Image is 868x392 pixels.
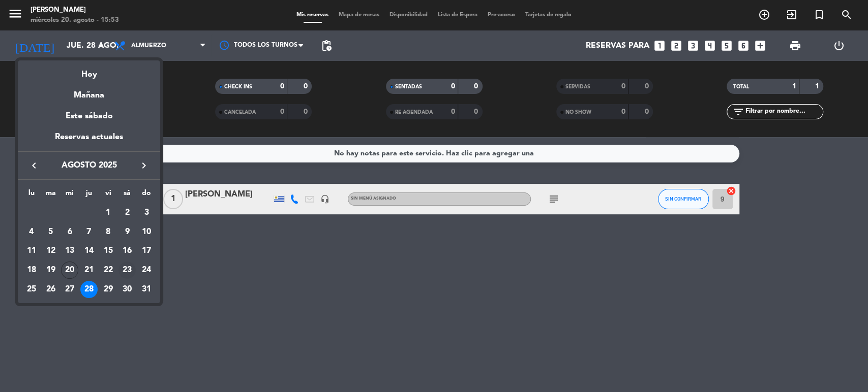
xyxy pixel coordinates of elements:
[41,242,61,261] td: 12 de agosto de 2025
[118,203,137,222] td: 2 de agosto de 2025
[138,159,150,172] i: keyboard_arrow_right
[42,223,59,241] div: 5
[137,222,156,242] td: 10 de agosto de 2025
[43,159,135,172] span: agosto 2025
[137,280,156,299] td: 31 de agosto de 2025
[60,222,79,242] td: 6 de agosto de 2025
[137,187,156,203] th: domingo
[80,262,98,279] div: 21
[138,262,155,279] div: 24
[61,243,78,260] div: 13
[138,204,155,221] div: 3
[18,102,160,130] div: Este sábado
[60,280,79,299] td: 27 de agosto de 2025
[80,281,98,298] div: 28
[100,204,117,221] div: 1
[118,280,137,299] td: 30 de agosto de 2025
[23,243,40,260] div: 11
[137,203,156,222] td: 3 de agosto de 2025
[118,242,137,261] td: 16 de agosto de 2025
[80,223,98,241] div: 7
[60,242,79,261] td: 13 de agosto de 2025
[79,260,99,280] td: 21 de agosto de 2025
[41,260,61,280] td: 19 de agosto de 2025
[18,130,160,151] div: Reservas actuales
[22,280,41,299] td: 25 de agosto de 2025
[61,262,78,279] div: 20
[23,262,40,279] div: 18
[18,81,160,102] div: Mañana
[79,280,99,299] td: 28 de agosto de 2025
[22,260,41,280] td: 18 de agosto de 2025
[118,187,137,203] th: sábado
[28,159,40,172] i: keyboard_arrow_left
[22,203,99,222] td: AGO.
[135,159,153,172] button: keyboard_arrow_right
[118,204,136,221] div: 2
[23,281,40,298] div: 25
[99,280,118,299] td: 29 de agosto de 2025
[22,242,41,261] td: 11 de agosto de 2025
[137,242,156,261] td: 17 de agosto de 2025
[79,242,99,261] td: 14 de agosto de 2025
[80,243,98,260] div: 14
[42,262,59,279] div: 19
[42,243,59,260] div: 12
[99,260,118,280] td: 22 de agosto de 2025
[137,260,156,280] td: 24 de agosto de 2025
[118,281,136,298] div: 30
[41,187,61,203] th: martes
[61,223,78,241] div: 6
[60,187,79,203] th: miércoles
[99,203,118,222] td: 1 de agosto de 2025
[25,159,43,172] button: keyboard_arrow_left
[79,187,99,203] th: jueves
[41,280,61,299] td: 26 de agosto de 2025
[100,223,117,241] div: 8
[23,223,40,241] div: 4
[22,222,41,242] td: 4 de agosto de 2025
[99,222,118,242] td: 8 de agosto de 2025
[61,281,78,298] div: 27
[99,187,118,203] th: viernes
[118,243,136,260] div: 16
[60,260,79,280] td: 20 de agosto de 2025
[138,223,155,241] div: 10
[41,222,61,242] td: 5 de agosto de 2025
[118,223,136,241] div: 9
[22,187,41,203] th: lunes
[99,242,118,261] td: 15 de agosto de 2025
[118,262,136,279] div: 23
[100,262,117,279] div: 22
[42,281,59,298] div: 26
[18,60,160,81] div: Hoy
[118,222,137,242] td: 9 de agosto de 2025
[138,281,155,298] div: 31
[100,281,117,298] div: 29
[79,222,99,242] td: 7 de agosto de 2025
[100,243,117,260] div: 15
[138,243,155,260] div: 17
[118,260,137,280] td: 23 de agosto de 2025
